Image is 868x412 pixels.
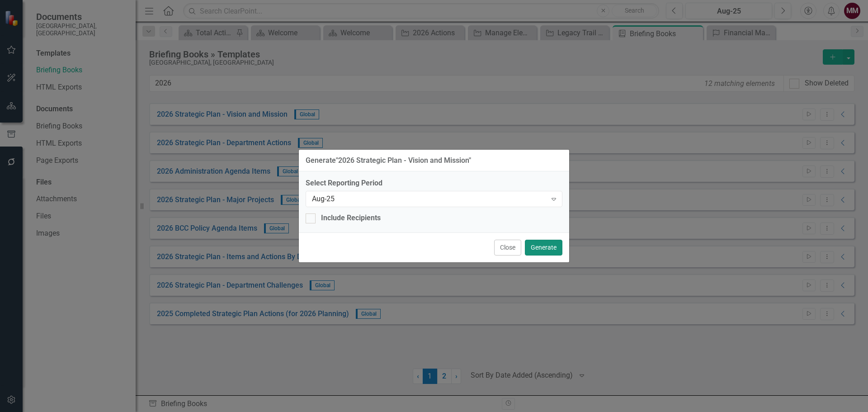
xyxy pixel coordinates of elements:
div: Aug-25 [312,194,547,204]
button: Close [494,240,521,256]
div: Generate " 2026 Strategic Plan - Vision and Mission " [306,156,471,165]
div: Include Recipients [321,213,381,223]
label: Select Reporting Period [306,178,562,189]
button: Generate [525,240,562,256]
